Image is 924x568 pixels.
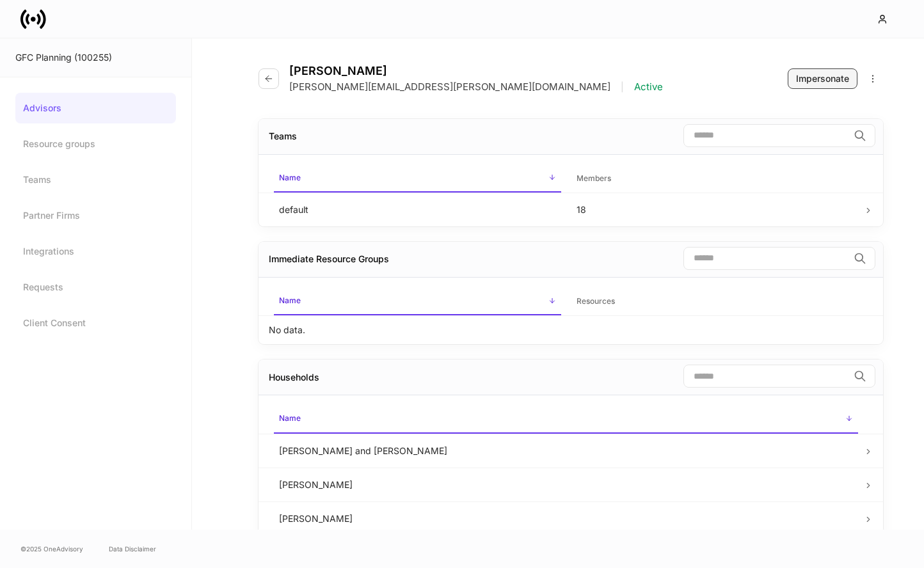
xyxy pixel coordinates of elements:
[15,129,176,159] a: Resource groups
[15,164,176,195] a: Teams
[15,272,176,303] a: Requests
[109,544,156,554] a: Data Disclaimer
[269,468,863,501] td: [PERSON_NAME]
[788,68,857,89] button: Impersonate
[289,81,610,93] p: [PERSON_NAME][EMAIL_ADDRESS][PERSON_NAME][DOMAIN_NAME]
[571,288,859,315] span: Resources
[269,434,863,468] td: [PERSON_NAME] and [PERSON_NAME]
[577,295,615,307] h6: Resources
[796,72,849,85] div: Impersonate
[274,165,561,193] span: Name
[274,288,561,315] span: Name
[577,172,611,184] h6: Members
[269,193,566,226] td: default
[279,171,301,184] h6: Name
[571,166,859,192] span: Members
[566,193,864,226] td: 18
[274,406,858,433] span: Name
[15,200,176,231] a: Partner Firms
[15,236,176,267] a: Integrations
[15,51,176,64] div: GFC Planning (100255)
[269,371,319,384] div: Households
[634,81,663,93] p: Active
[15,93,176,123] a: Advisors
[269,253,389,265] div: Immediate Resource Groups
[269,130,297,143] div: Teams
[15,308,176,338] a: Client Consent
[269,324,305,336] p: No data.
[621,81,624,93] p: |
[279,294,301,306] h6: Name
[269,501,863,535] td: [PERSON_NAME]
[20,544,83,554] span: © 2025 OneAdvisory
[279,412,301,424] h6: Name
[289,64,663,78] h4: [PERSON_NAME]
